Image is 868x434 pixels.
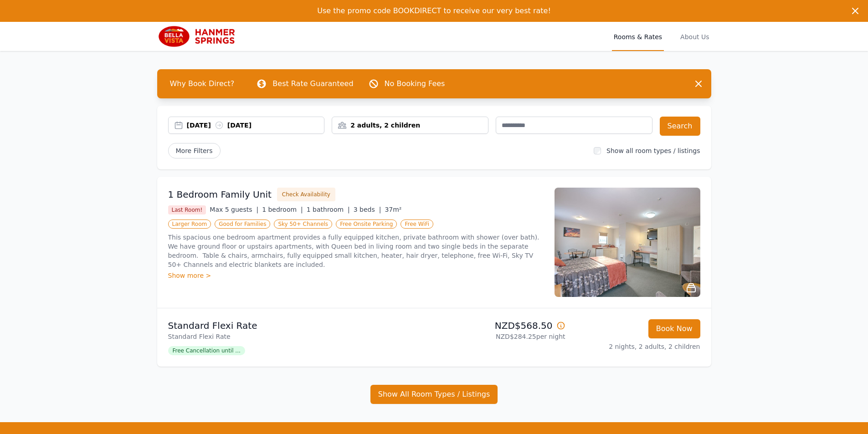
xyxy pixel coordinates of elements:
[163,75,242,93] span: Why Book Direct?
[168,332,431,341] p: Standard Flexi Rate
[262,206,303,213] span: 1 bedroom |
[277,188,335,201] button: Check Availability
[168,188,272,201] h3: 1 Bedroom Family Unit
[187,121,324,130] div: [DATE] [DATE]
[401,220,433,229] span: Free WiFi
[168,271,544,280] div: Show more >
[168,319,431,332] p: Standard Flexi Rate
[274,220,332,229] span: Sky 50+ Channels
[157,26,245,47] img: Bella Vista Hanmer Springs
[317,6,551,15] span: Use the promo code BOOKDIRECT to receive our very best rate!
[336,220,397,229] span: Free Onsite Parking
[210,206,258,213] span: Max 5 guests |
[168,205,206,214] span: Last Room!
[573,342,700,351] p: 2 nights, 2 adults, 2 children
[370,385,498,404] button: Show All Room Types / Listings
[438,332,565,341] p: NZD$284.25 per night
[168,346,245,355] span: Free Cancellation until ...
[678,22,711,51] a: About Us
[168,233,544,269] p: This spacious one bedroom apartment provides a fully equipped kitchen, private bathroom with show...
[660,117,700,136] button: Search
[354,206,381,213] span: 3 beds |
[612,22,664,51] a: Rooms & Rates
[606,147,700,154] label: Show all room types / listings
[272,78,353,89] p: Best Rate Guaranteed
[215,220,270,229] span: Good for Families
[307,206,350,213] span: 1 bathroom |
[385,206,401,213] span: 37m²
[168,143,221,158] span: More Filters
[385,78,445,89] p: No Booking Fees
[168,220,211,229] span: Larger Room
[438,319,565,332] p: NZD$568.50
[332,121,488,130] div: 2 adults, 2 children
[648,319,700,338] button: Book Now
